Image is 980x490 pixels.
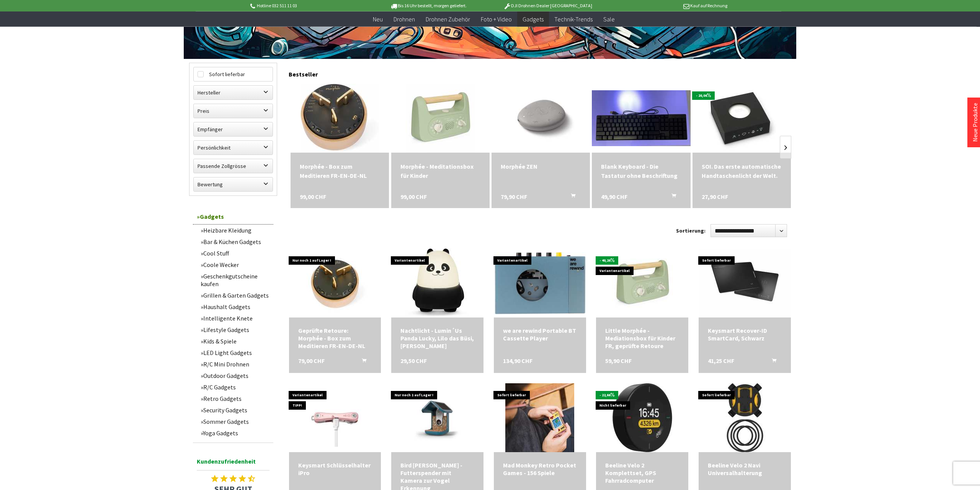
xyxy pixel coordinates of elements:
div: Geprüfte Retoure: Morphée - Box zum Meditieren FR-EN-DE-NL [298,327,372,350]
a: we are rewind Portable BT Cassette Player 134,90 CHF [503,327,577,342]
a: Gadgets [193,209,273,225]
div: Morphée - Meditationsbox für Kinder [400,162,480,180]
span: Drohnen [394,15,415,23]
span: 29,50 CHF [400,357,427,365]
a: Beeline Velo 2 Navi Universalhalterung 19,90 CHF In den Warenkorb [708,461,782,477]
div: Keysmart Recover-ID SmartCard, Schwarz [708,327,782,342]
a: Sale [598,11,620,27]
span: 59,90 CHF [605,357,632,365]
button: In den Warenkorb [763,357,781,367]
span: 49,90 CHF [601,192,627,201]
p: DJI Drohnen Dealer [GEOGRAPHIC_DATA] [488,1,608,10]
a: Intelligente Knete [197,313,273,324]
img: Blank Keyboard - Die Tastatur ohne Beschriftung [592,90,690,147]
a: R/C Gadgets [197,381,273,393]
p: Bis 16 Uhr bestellt, morgen geliefert. [368,1,488,10]
a: Foto + Video [475,11,517,27]
a: Lifestyle Gadgets [197,324,273,335]
a: LED Light Gadgets [197,347,273,358]
img: SOI. Das erste automatische Handtaschenlicht der Welt. [696,84,787,153]
a: Grillen & Garten Gadgets [197,290,273,301]
div: Blank Keyboard - Die Tastatur ohne Beschriftung [601,162,681,180]
a: Drohnen Zubehör [420,11,475,27]
label: Persönlichkeit [194,141,273,155]
a: Little Morphée - Mediationsbox für Kinder FR, geprüfte Retoure 59,90 CHF [605,327,679,350]
a: Haushalt Gadgets [197,301,273,313]
a: Geprüfte Retoure: Morphée - Box zum Meditieren FR-EN-DE-NL 79,00 CHF In den Warenkorb [298,327,372,350]
a: Blank Keyboard - Die Tastatur ohne Beschriftung 49,90 CHF In den Warenkorb [601,162,681,180]
div: Mad Monkey Retro Pocket Games - 156 Spiele [503,461,577,477]
span: Technik-Trends [554,15,593,23]
img: Keysmart Schlüsselhalter iPro [289,389,381,447]
a: Yoga Gadgets [197,427,273,439]
div: Nachtlicht - Lumin´Us Panda Lucky, Lilo das Büsi, [PERSON_NAME] [400,327,474,350]
div: we are rewind Portable BT Cassette Player [503,327,577,342]
div: Bestseller [289,63,791,82]
a: Morphée ZEN 79,90 CHF In den Warenkorb [501,162,581,171]
span: 99,00 CHF [400,192,427,201]
img: Beeline Velo 2 Komplettset, GPS Fahrradcomputer [608,383,677,452]
span: Sale [603,15,615,23]
img: Little Morphée - Mediationsbox für Kinder FR, geprüfte Retoure [612,252,673,314]
a: Morphée - Meditationsbox für Kinder 99,00 CHF [400,162,480,180]
div: Little Morphée - Mediationsbox für Kinder FR, geprüfte Retoure [605,327,679,350]
a: Keysmart Schlüsselhalter iPro 49,90 CHF [298,461,372,477]
span: 134,90 CHF [503,357,532,365]
label: Hersteller [194,86,273,99]
button: In den Warenkorb [353,357,371,367]
a: Mad Monkey Retro Pocket Games - 156 Spiele 23,50 CHF In den Warenkorb [503,461,577,477]
span: Gadgets [523,15,544,23]
a: Sommer Gadgets [197,416,273,427]
a: Neu [367,11,388,27]
img: Mad Monkey Retro Pocket Games - 156 Spiele [505,383,574,452]
img: Keysmart Recover-ID SmartCard, Schwarz [699,249,791,317]
button: In den Warenkorb [562,192,580,202]
span: 99,00 CHF [300,192,326,201]
img: Nachtlicht - Lumin´Us Panda Lucky, Lilo das Büsi, Basil der Hase [405,249,469,317]
span: Kundenzufriedenheit [197,456,269,470]
img: Morphée ZEN [506,84,575,153]
a: Keysmart Recover-ID SmartCard, Schwarz 41,25 CHF In den Warenkorb [708,327,782,342]
button: In den Warenkorb [662,192,681,202]
a: Security Gadgets [197,404,273,416]
div: Morphée ZEN [501,162,581,171]
a: Kids & Spiele [197,335,273,347]
a: Retro Gadgets [197,393,273,404]
a: Nachtlicht - Lumin´Us Panda Lucky, Lilo das Büsi, [PERSON_NAME] 29,50 CHF [400,327,474,350]
span: 79,90 CHF [501,192,527,201]
div: SOI. Das erste automatische Handtaschenlicht der Welt. [702,162,782,180]
div: Morphée - Box zum Meditieren FR-EN-DE-NL [300,162,380,180]
p: Kauf auf Rechnung [608,1,727,10]
a: R/C Mini Drohnen [197,358,273,370]
label: Bewertung [194,177,273,191]
a: Geschenkgutscheine kaufen [197,270,273,290]
a: Morphée - Box zum Meditieren FR-EN-DE-NL 99,00 CHF [300,162,380,180]
img: Morphée - Box zum Meditieren FR-EN-DE-NL [301,84,379,153]
a: Heizbare Kleidung [197,225,273,236]
label: Empfänger [194,122,273,136]
a: Cool Stuff [197,247,273,259]
img: we are rewind Portable BT Cassette Player [494,252,586,314]
a: Drohnen [388,11,420,27]
a: SOI. Das erste automatische Handtaschenlicht der Welt. 27,90 CHF [702,162,782,180]
a: Bar & Küchen Gadgets [197,236,273,247]
a: Outdoor Gadgets [197,370,273,381]
div: Beeline Velo 2 Komplettset, GPS Fahrradcomputer [605,461,679,484]
span: Foto + Video [481,15,512,23]
a: Technik-Trends [549,11,598,27]
a: Neue Produkte [971,103,979,142]
span: Neu [373,15,383,23]
span: 41,25 CHF [708,357,734,365]
a: Gadgets [517,11,549,27]
span: 27,90 CHF [702,192,728,201]
a: Coole Wecker [197,259,273,270]
img: Geprüfte Retoure: Morphée - Box zum Meditieren FR-EN-DE-NL [301,249,369,317]
span: 79,00 CHF [298,357,325,365]
p: Hotline 032 511 11 03 [249,1,368,10]
label: Passende Zollgrösse [194,159,273,173]
label: Sortierung: [676,225,706,237]
div: Keysmart Schlüsselhalter iPro [298,461,372,477]
span: Drohnen Zubehör [426,15,470,23]
img: Morphée - Meditationsbox für Kinder [406,84,475,153]
label: Preis [194,104,273,118]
